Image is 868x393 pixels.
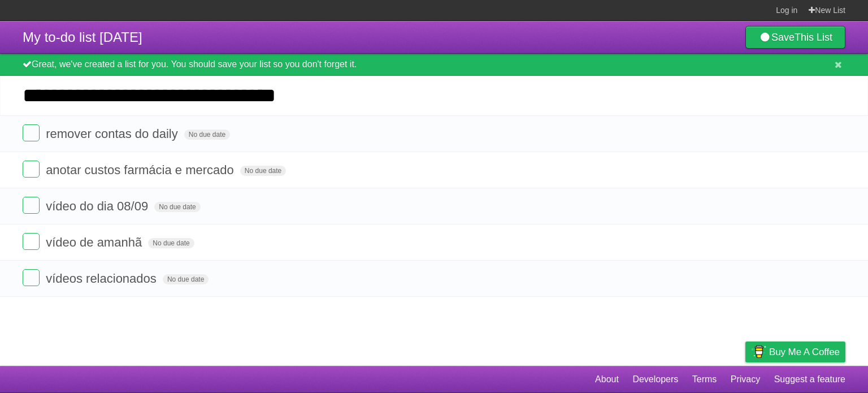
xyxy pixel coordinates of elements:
span: No due date [148,238,194,248]
span: No due date [163,274,209,284]
span: vídeo do dia 08/09 [46,199,151,213]
label: Done [23,197,40,214]
a: About [595,369,619,390]
a: Terms [692,369,717,390]
a: Developers [632,369,678,390]
span: No due date [154,202,200,212]
span: Buy me a coffee [769,342,840,362]
a: Suggest a feature [774,369,845,390]
b: This List [795,32,832,43]
img: Buy me a coffee [751,342,766,361]
span: My to-do list [DATE] [23,29,142,45]
span: vídeos relacionados [46,271,159,286]
span: remover contas do daily [46,127,181,141]
a: Privacy [731,369,760,390]
a: SaveThis List [745,26,845,49]
span: No due date [184,129,230,140]
label: Done [23,269,40,286]
span: anotar custos farmácia e mercado [46,163,237,177]
label: Done [23,161,40,178]
label: Done [23,124,40,141]
span: No due date [240,166,286,176]
a: Buy me a coffee [745,342,845,362]
span: vídeo de amanhã [46,235,145,249]
label: Done [23,233,40,250]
